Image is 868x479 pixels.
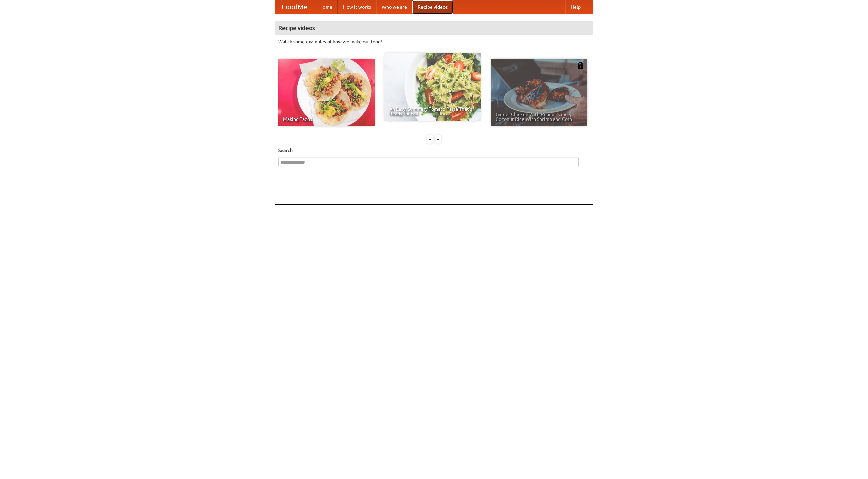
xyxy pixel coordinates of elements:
a: How it works [338,0,376,14]
h5: Search [278,147,590,154]
img: 483408.png [577,62,584,69]
a: Who we are [376,0,412,14]
a: Home [314,0,338,14]
div: « [427,135,433,144]
span: Making Tacos [283,117,370,122]
p: Watch some examples of how we make our food! [278,38,590,45]
a: An Easy, Summery Tomato Pasta That's Ready for Fall [384,53,481,121]
a: Making Tacos [278,59,375,126]
h4: Recipe videos [275,21,593,35]
span: An Easy, Summery Tomato Pasta That's Ready for Fall [389,107,476,116]
div: » [435,135,441,144]
a: Recipe videos [412,0,453,14]
a: Help [565,0,586,14]
a: FoodMe [275,0,314,14]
